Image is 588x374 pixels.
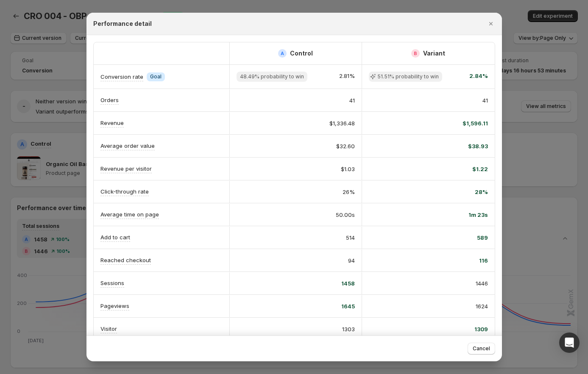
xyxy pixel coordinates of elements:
p: Revenue [100,119,124,127]
p: Revenue per visitor [100,164,152,173]
div: Open Intercom Messenger [559,332,580,353]
p: Average time on page [100,210,159,219]
p: Add to cart [100,233,130,241]
span: 1303 [342,325,355,333]
span: 589 [477,233,488,242]
span: $1.22 [472,165,488,173]
span: 28% [475,188,488,196]
span: Cancel [473,345,490,352]
p: Sessions [100,279,124,287]
span: 1624 [476,302,488,310]
p: Pageviews [100,302,129,310]
h2: Variant [423,49,445,58]
h2: Control [290,49,313,58]
span: 514 [346,233,355,242]
span: 50.00s [336,211,355,219]
p: Orders [100,96,119,104]
span: 1m 23s [468,211,488,219]
span: 26% [343,188,355,196]
span: 94 [348,256,355,265]
span: 51.51% probability to win [377,73,439,80]
button: Cancel [468,343,495,355]
span: $1.03 [341,165,355,173]
p: Visitor [100,324,117,333]
span: Goal [150,73,162,80]
h2: B [414,51,417,56]
span: $1,336.48 [329,119,355,127]
span: 2.84% [469,72,488,82]
span: 1458 [341,279,355,288]
p: Conversion rate [100,72,143,81]
span: 41 [349,96,355,105]
h2: Performance detail [93,19,152,28]
button: Close [485,18,497,30]
span: $32.60 [336,142,355,150]
span: $1,596.11 [463,119,488,127]
span: 1446 [476,279,488,288]
span: 48.49% probability to win [240,73,304,80]
p: Average order value [100,141,155,150]
span: $38.93 [468,142,488,150]
span: 2.81% [339,72,355,82]
span: 1645 [341,302,355,310]
span: 1309 [474,325,488,333]
p: Reached checkout [100,256,151,264]
span: 41 [482,96,488,105]
p: Click-through rate [100,187,149,196]
h2: A [281,51,284,56]
span: 116 [479,256,488,265]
